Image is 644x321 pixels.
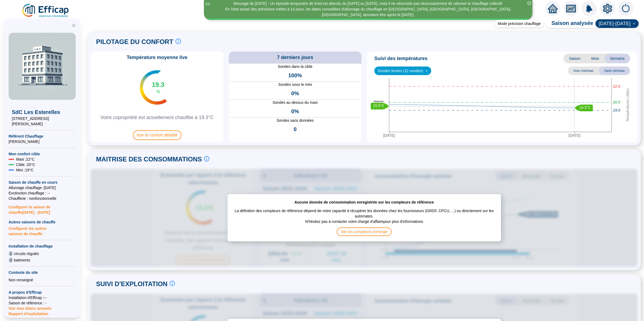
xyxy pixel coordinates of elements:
span: info-circle [170,281,175,286]
tspan: 20.0 [613,100,620,104]
span: Sondes sous le mini [229,82,362,87]
span: Température moyenne live [123,54,191,61]
span: Sondes sans données [229,118,362,123]
span: Saison de chauffe en cours [9,180,76,185]
span: Voir mes bilans annuels [9,303,51,311]
span: Mon confort cible [9,151,76,157]
span: Votre copropriété est actuellement chauffée à 19.3°C [95,114,219,121]
span: Avec min/max [568,67,599,75]
span: Autres saisons de chauffe [9,219,76,225]
span: Saison analysée [546,19,593,28]
tspan: [DATE] [383,133,395,137]
span: Contexte du site [9,270,76,275]
span: 7 derniers jours [277,54,313,61]
span: Mois [586,54,605,63]
span: Rapport d'exploitation [9,311,76,316]
span: Configurer la saison de chauffe [DATE] - [DATE] [9,201,76,215]
span: close-circle [527,1,531,5]
span: Voir les compteurs d'énergie [337,227,391,236]
span: fund [566,4,576,13]
span: down [632,22,636,25]
text: 19.3°C [579,105,591,110]
span: info-circle [175,39,181,44]
span: Voir le confort détaillé [133,130,181,140]
span: Configurer les autres saisons de chauffe [9,225,76,237]
span: Aucune donnée de consommation enregistrée sur les compteurs de référence [294,200,434,205]
span: Allumage chauffage : [DATE] [9,185,76,190]
tspan: Températures cibles [625,88,630,122]
img: efficap energie logo [21,3,70,18]
span: 2025-2026 [599,20,635,28]
span: 100% [288,72,302,79]
span: circuits régulés [14,251,39,256]
span: Exctinction chauffage : -- [9,190,76,196]
span: Mini : 19 °C [16,167,34,173]
span: 0% [291,108,299,115]
span: 0 [294,126,297,133]
span: info-circle [204,156,209,161]
span: setting [603,4,612,13]
text: 19.5°C [373,104,385,108]
span: Sondes dans la cible [229,64,362,69]
span: Semaine [605,54,630,63]
span: MAITRISE DES CONSOMMATIONS [96,155,202,164]
span: [STREET_ADDRESS][PERSON_NAME] [12,116,72,127]
span: Sans min/max [599,67,630,75]
span: Maxi : 22 °C [16,157,35,162]
img: indicateur températures [140,70,167,105]
span: Installation d'Efficap : -- [9,295,76,300]
tspan: [DATE] [569,133,580,137]
span: double-left [72,24,76,27]
img: alerts [618,1,633,16]
span: La définition des compteurs de référence dépend de notre capacité à récupérer les données chez le... [233,205,496,219]
span: A propos d'Efficap [9,290,76,295]
i: 1 / 2 [205,2,210,6]
span: home [548,4,558,13]
span: 2 [9,251,13,256]
span: N'hésitez pas à contacter votre chargé d'affaire pour plus d'informations [305,219,423,227]
div: Non renseigné [9,277,76,283]
span: SdC Les Esterelles [12,108,72,116]
span: 19.3 [152,80,164,89]
span: 3 [9,257,13,263]
span: Saison de référence : - [9,300,76,306]
tspan: 22.0 [613,84,620,88]
div: En l'état actuel des prévisions météo à 14 jours, les dates conseillées d'allumage du chauffage e... [205,6,532,18]
span: Sondes au dessus du maxi [229,100,362,105]
span: Saison [563,54,586,63]
span: Suivi des températures [374,55,427,62]
span: [PERSON_NAME] [9,139,76,144]
span: 0% [291,90,299,97]
span: Cible : 20 °C [16,162,35,167]
span: SUIVI D'EXPLOITATION [96,280,167,288]
text: Moyenne [374,100,383,102]
span: PILOTAGE DU CONFORT [96,38,173,46]
span: down [425,69,428,72]
span: batiments [14,257,30,263]
div: Message de [DATE] - Un épisode temporaire de froid est attendu du [DATE] au [DATE], mais il ne né... [205,1,532,6]
span: Installation de chauffage [9,243,76,249]
div: Mode précision chauffage [495,20,544,27]
span: Référent Chauffage [9,134,76,139]
span: Chaufferie : non fonctionnelle [9,196,76,201]
img: alerts [582,1,597,16]
span: Sondes livrées (22 sondes) [378,67,428,75]
tspan: 19.0 [613,108,620,112]
span: °C [156,89,160,94]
